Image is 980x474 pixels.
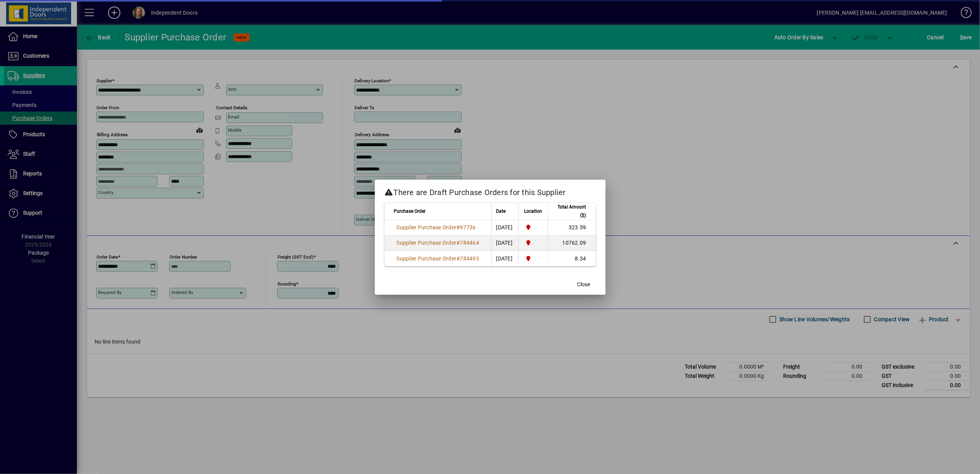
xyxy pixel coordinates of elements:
span: Location [524,207,542,215]
span: Christchurch [523,239,542,247]
a: Supplier Purchase Order#784493 [394,254,482,263]
span: Date [496,207,506,215]
td: [DATE] [491,220,519,235]
a: Supplier Purchase Order#97736 [394,223,479,232]
span: Christchurch [523,223,542,232]
td: [DATE] [491,251,519,266]
span: 97736 [460,224,476,230]
span: Close [577,280,591,289]
td: 323.59 [547,220,596,235]
span: 784464 [460,240,479,246]
span: Supplier Purchase Order [397,224,457,230]
span: # [456,240,460,246]
td: 8.34 [547,251,596,266]
td: [DATE] [491,235,519,251]
a: Supplier Purchase Order#784464 [394,239,482,247]
span: Christchurch [523,254,542,263]
span: Supplier Purchase Order [397,255,457,262]
h2: There are Draft Purchase Orders for this Supplier [375,180,606,202]
span: Supplier Purchase Order [397,240,457,246]
td: 10762.09 [547,235,596,251]
button: Close [572,278,596,292]
span: Total Amount ($) [552,203,586,220]
span: # [456,255,460,262]
span: # [456,224,460,230]
span: Purchase Order [394,207,426,215]
span: 784493 [460,255,479,262]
